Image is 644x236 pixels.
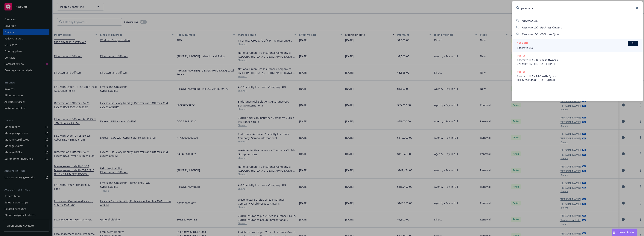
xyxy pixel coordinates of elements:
[517,62,638,66] span: Z2F M061069 00, [DATE]-[DATE]
[512,1,643,15] input: Search...
[522,19,538,22] span: Pascivite LLC
[612,229,616,236] div: Drag to move
[522,32,560,36] span: Pascivite LLC - E&O with Cyber
[517,74,638,78] span: Pascivite LLC - E&O with Cyber
[517,54,525,58] h5: POLICY
[612,229,637,236] button: Nova Assist
[512,39,643,52] a: ACCOUNTBIPascivite LLC
[512,68,643,84] a: POLICYPascivite LLC - E&O with CyberLHF M061346 00, [DATE]-[DATE]
[517,41,528,45] h5: ACCOUNT
[517,46,638,50] span: Pascivite LLC
[619,231,634,234] span: Nova Assist
[517,78,638,82] span: LHF M061346 00, [DATE]-[DATE]
[517,58,638,62] span: Pascivite LLC - Business Owners
[517,70,525,74] h5: POLICY
[522,26,562,29] span: Pascivite LLC - Business Owners
[512,52,643,68] a: POLICYPascivite LLC - Business OwnersZ2F M061069 00, [DATE]-[DATE]
[629,42,637,45] span: BI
